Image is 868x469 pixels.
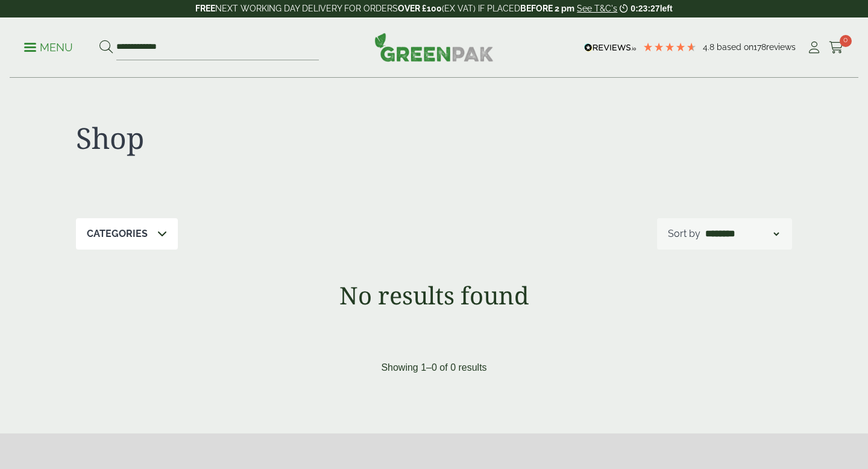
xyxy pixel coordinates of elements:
[374,33,494,61] img: GreenPak Supplies
[717,42,753,52] span: Based on
[807,42,822,54] i: My Account
[703,227,781,241] select: Shop order
[195,4,215,13] strong: FREE
[24,40,73,55] p: Menu
[753,42,766,52] span: 178
[577,4,617,13] a: See T&C's
[703,42,717,52] span: 4.8
[87,227,148,241] p: Categories
[766,42,796,52] span: reviews
[829,39,844,57] a: 0
[76,121,434,156] h1: Shop
[660,4,673,13] span: left
[668,227,700,241] p: Sort by
[381,360,486,375] p: Showing 1–0 of 0 results
[840,35,852,47] span: 0
[43,281,825,310] h1: No results found
[584,43,637,52] img: REVIEWS.io
[24,40,73,52] a: Menu
[520,4,574,13] strong: BEFORE 2 pm
[398,4,442,13] strong: OVER £100
[643,42,697,52] div: 4.78 Stars
[829,42,844,54] i: Cart
[631,4,659,13] span: 0:23:27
